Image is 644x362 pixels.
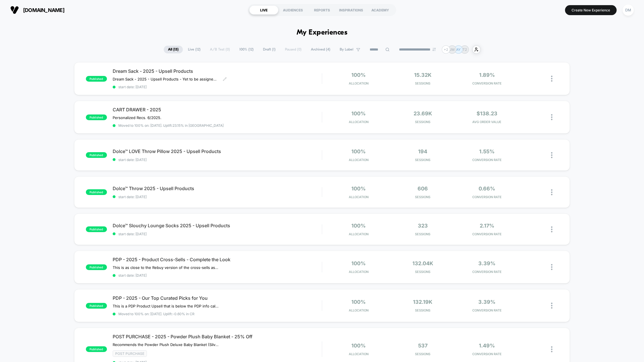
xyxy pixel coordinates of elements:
[235,46,258,53] span: 100% ( 12 )
[623,5,634,16] div: DM
[113,295,322,301] span: PDP - 2025 - Our Top Curated Picks for You
[113,232,322,236] span: start date: [DATE]
[113,158,322,162] span: start date: [DATE]
[113,257,322,262] span: PDP - 2025 - Product Cross-Sells - Complete the Look
[340,47,353,52] span: By Label
[351,148,366,154] span: 100%
[456,81,518,85] span: CONVERSION RATE
[478,260,495,266] span: 3.39%
[113,304,218,308] span: This is a PDP Product Upsell that is below the PDP info called "Our Top Curated Picks for You" re...
[392,232,453,236] span: Sessions
[392,158,453,162] span: Sessions
[551,152,552,158] img: close
[456,195,518,199] span: CONVERSION RATE
[551,226,552,232] img: close
[349,81,368,85] span: Allocation
[337,5,366,15] div: INSPIRATIONS
[432,48,436,51] img: end
[392,120,453,124] span: Sessions
[621,4,635,16] button: DM
[113,265,218,270] span: This is as close to the Rebuy version of the cross-sells as I can get. 4/2025.
[351,72,366,78] span: 100%
[418,186,428,192] span: 606
[418,223,428,229] span: 323
[86,152,107,158] span: published
[463,47,467,52] p: T2
[113,195,322,199] span: start date: [DATE]
[307,5,337,15] div: REPORTS
[456,308,518,312] span: CONVERSION RATE
[113,186,322,191] span: Dolce™ Throw 2025 - Upsell Products
[86,76,107,82] span: published
[297,29,348,37] h1: My Experiences
[113,350,147,357] span: Post Purchase
[392,81,453,85] span: Sessions
[349,120,368,124] span: Allocation
[477,110,497,116] span: $138.23
[478,299,495,305] span: 3.39%
[351,299,366,305] span: 100%
[412,260,433,266] span: 132.04k
[113,85,322,89] span: start date: [DATE]
[113,77,218,81] span: Dream Sack - 2025 - Upsell Products - Yet to be assigned on product launch date!
[10,6,19,14] img: Visually logo
[86,346,107,352] span: published
[349,158,368,162] span: Allocation
[349,195,368,199] span: Allocation
[184,46,205,53] span: Live ( 12 )
[23,7,64,13] span: [DOMAIN_NAME]
[442,45,450,54] div: + 2
[551,303,552,309] img: close
[349,352,368,356] span: Allocation
[307,46,335,53] span: Archived ( 4 )
[113,115,161,120] span: Personalized Recs. 6/2025.
[392,195,453,199] span: Sessions
[413,299,432,305] span: 132.19k
[479,148,495,154] span: 1.55%
[480,223,494,229] span: 2.17%
[349,232,368,236] span: Allocation
[551,114,552,120] img: close
[164,46,183,53] span: All ( 13 )
[456,120,518,124] span: AVG ORDER VALUE
[118,312,195,316] span: Moved to 100% on: [DATE] . Uplift: -0.60% in CR
[351,110,366,116] span: 100%
[366,5,395,15] div: ACADEMY
[349,270,368,274] span: Allocation
[456,158,518,162] span: CONVERSION RATE
[414,72,432,78] span: 15.32k
[259,46,280,53] span: Draft ( 1 )
[351,186,366,192] span: 100%
[351,343,366,349] span: 100%
[278,5,307,15] div: AUDIENCES
[113,148,322,154] span: Dolce™ LOVE Throw Pillow 2025 - Upsell Products
[86,303,107,309] span: published
[392,352,453,356] span: Sessions
[551,76,552,82] img: close
[86,189,107,195] span: published
[392,270,453,274] span: Sessions
[479,343,495,349] span: 1.49%
[113,223,322,228] span: Dolce™ Slouchy Lounge Socks 2025 - Upsell Products
[113,68,322,74] span: Dream Sack - 2025 - Upsell Products
[86,226,107,232] span: published
[414,110,432,116] span: 23.69k
[349,308,368,312] span: Allocation
[479,186,495,192] span: 0.66%
[456,232,518,236] span: CONVERSION RATE
[113,273,322,277] span: start date: [DATE]
[456,47,461,52] p: AY
[86,264,107,270] span: published
[351,223,366,229] span: 100%
[479,72,495,78] span: 1.89%
[456,352,518,356] span: CONVERSION RATE
[118,123,224,128] span: Moved to 100% on: [DATE] . Uplift: 23.15% in [GEOGRAPHIC_DATA]
[418,148,427,154] span: 194
[351,260,366,266] span: 100%
[86,114,107,120] span: published
[113,342,218,347] span: Recommends the Powder Plush Deluxe Baby Blanket (Silver) for 25% Off if you have any products fro...
[449,47,455,52] p: JM
[551,264,552,270] img: close
[113,107,322,112] span: CART DRAWER - 2025
[249,5,278,15] div: LIVE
